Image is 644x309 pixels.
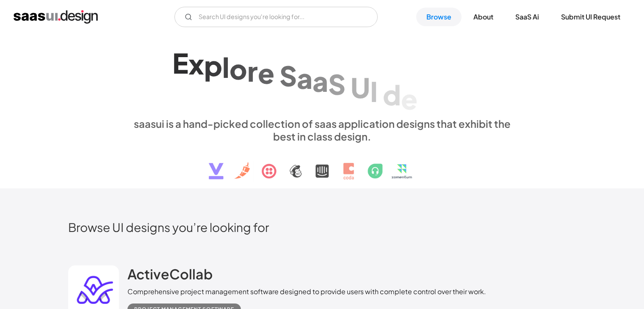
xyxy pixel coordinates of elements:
div: saasui is a hand-picked collection of saas application designs that exhibit the best in class des... [127,117,517,143]
div: U [351,72,370,104]
div: l [222,51,229,83]
h2: Browse UI designs you’re looking for [68,220,576,235]
div: o [229,52,247,85]
div: Comprehensive project management software designed to provide users with complete control over th... [127,287,486,297]
form: Email Form [174,7,378,27]
div: p [204,49,222,82]
a: About [463,8,503,26]
h2: ActiveCollab [127,265,213,282]
div: a [312,65,328,97]
div: E [172,47,188,79]
div: I [370,75,378,108]
div: x [188,48,204,80]
a: ActiveCollab [127,265,213,287]
div: e [258,57,274,89]
a: SaaS Ai [505,8,549,26]
div: S [279,59,297,92]
img: text, icon, saas logo [194,143,451,187]
h1: Explore SaaS UI design patterns & interactions. [127,44,517,109]
a: Submit UI Request [551,8,630,26]
input: Search UI designs you're looking for... [174,7,378,27]
div: e [401,83,417,115]
div: d [383,79,401,111]
div: S [328,68,345,101]
div: a [297,62,312,95]
div: r [247,55,258,87]
a: home [14,10,98,24]
a: Browse [416,8,462,26]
